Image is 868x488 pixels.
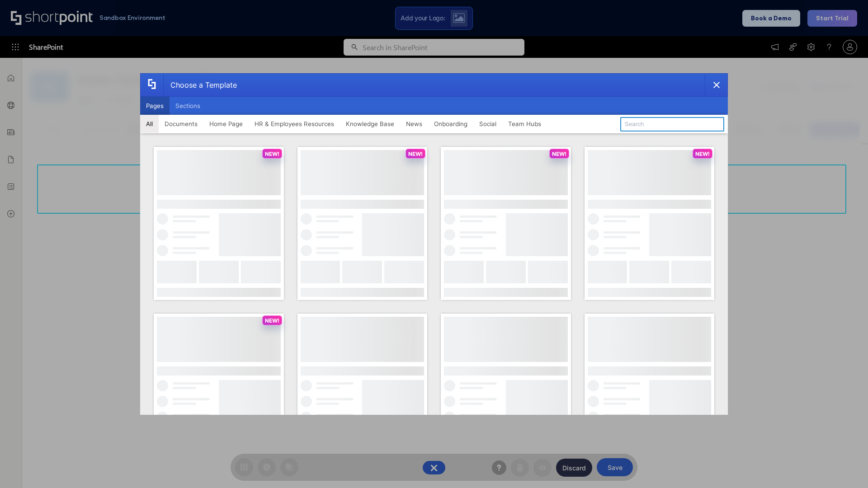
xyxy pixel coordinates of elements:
button: HR & Employees Resources [249,115,340,133]
p: NEW! [695,150,710,157]
div: template selector [140,73,728,415]
button: Knowledge Base [340,115,400,133]
button: All [140,115,159,133]
button: Sections [170,97,206,115]
input: Search [620,117,724,131]
p: NEW! [552,150,566,157]
button: Team Hubs [502,115,547,133]
p: NEW! [265,317,279,324]
p: NEW! [408,150,423,157]
button: Home Page [203,115,249,133]
div: Choose a Template [163,74,237,96]
button: News [400,115,428,133]
button: Onboarding [428,115,473,133]
button: Pages [140,97,170,115]
iframe: Chat Widget [823,445,868,488]
p: NEW! [265,150,279,157]
button: Documents [159,115,203,133]
button: Social [473,115,502,133]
